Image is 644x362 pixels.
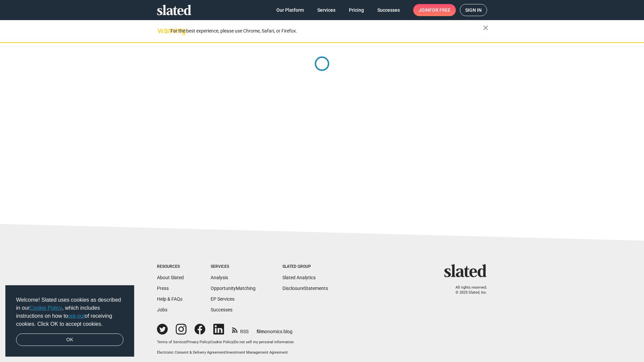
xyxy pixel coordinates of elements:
[312,4,341,16] a: Services
[157,307,167,312] a: Jobs
[343,4,369,16] a: Pricing
[211,307,232,312] a: Successes
[372,4,405,16] a: Successes
[233,340,234,344] span: |
[211,286,256,291] a: OpportunityMatching
[276,4,304,16] span: Our Platform
[460,4,487,16] a: Sign in
[210,340,211,344] span: |
[16,334,123,346] a: dismiss cookie message
[211,264,256,269] div: Services
[225,350,226,355] span: |
[317,4,335,16] span: Services
[5,285,134,357] div: cookieconsent
[465,4,482,16] span: Sign in
[185,340,186,344] span: |
[158,26,166,35] mat-icon: warning
[282,264,328,269] div: Slated Group
[377,4,400,16] span: Successes
[186,340,210,344] a: Privacy Policy
[257,323,292,335] a: filmonomics blog
[68,313,85,319] a: opt-out
[413,4,456,16] a: Joinfor free
[282,286,328,291] a: DisclosureStatements
[419,4,450,16] span: Join
[157,350,225,355] a: Electronic Consent & Delivery Agreement
[211,296,234,302] a: EP Services
[429,4,450,16] span: for free
[211,275,228,280] a: Analysis
[170,26,483,36] div: For the best experience, please use Chrome, Safari, or Firefox.
[157,275,184,280] a: About Slated
[482,24,490,32] mat-icon: close
[157,264,184,269] div: Resources
[211,340,233,344] a: Cookie Policy
[232,324,249,335] a: RSS
[234,340,294,345] button: Do not sell my personal information
[349,4,364,16] span: Pricing
[30,305,62,311] a: Cookie Policy
[271,4,309,16] a: Our Platform
[282,275,316,280] a: Slated Analytics
[157,296,182,302] a: Help & FAQs
[226,350,288,355] a: Investment Management Agreement
[157,286,169,291] a: Press
[257,329,265,334] span: film
[448,285,487,295] p: All rights reserved. © 2025 Slated, Inc.
[16,296,123,328] span: Welcome! Slated uses cookies as described in our , which includes instructions on how to of recei...
[157,340,185,344] a: Terms of Service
